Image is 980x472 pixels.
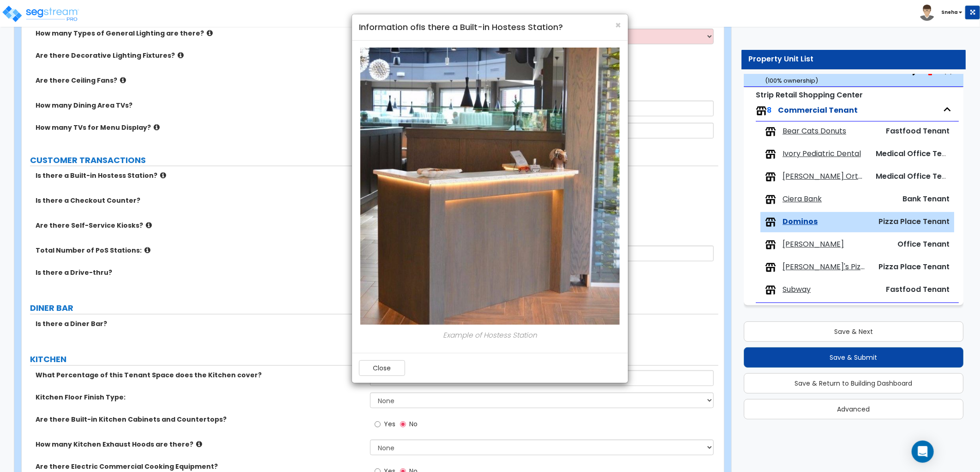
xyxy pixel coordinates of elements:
button: Close [359,360,405,376]
h4: Information of Is there a Built-in Hostess Station? [359,21,621,33]
div: Open Intercom Messenger [912,441,934,463]
img: hstand3.JPG [360,48,620,325]
button: Close [615,20,621,30]
span: × [615,18,621,32]
i: Example of Hostess Station [443,330,537,340]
